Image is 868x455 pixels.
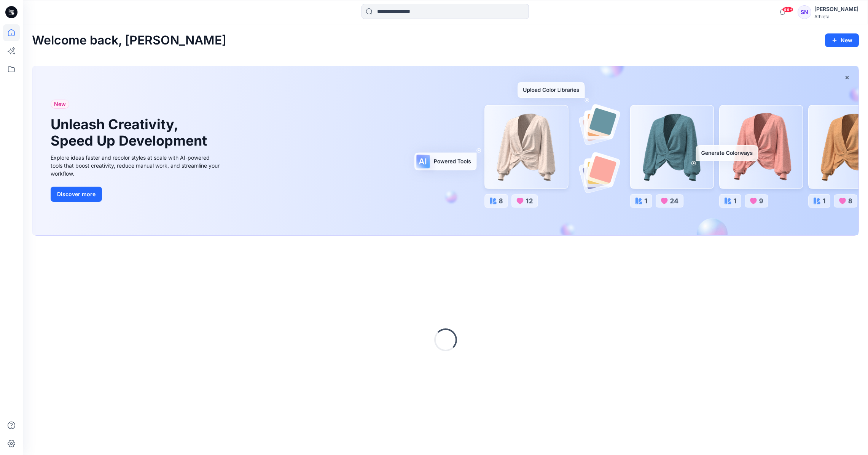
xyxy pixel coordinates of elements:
a: Discover more [51,187,222,202]
button: Discover more [51,187,102,202]
h2: Welcome back, [PERSON_NAME] [32,33,226,48]
span: New [54,100,66,109]
div: Explore ideas faster and recolor styles at scale with AI-powered tools that boost creativity, red... [51,154,222,178]
div: SN [798,5,811,19]
button: New [825,33,859,47]
h1: Unleash Creativity, Speed Up Development [51,116,210,149]
div: Athleta [814,14,858,19]
span: 99+ [782,6,793,13]
div: [PERSON_NAME] [814,5,858,14]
